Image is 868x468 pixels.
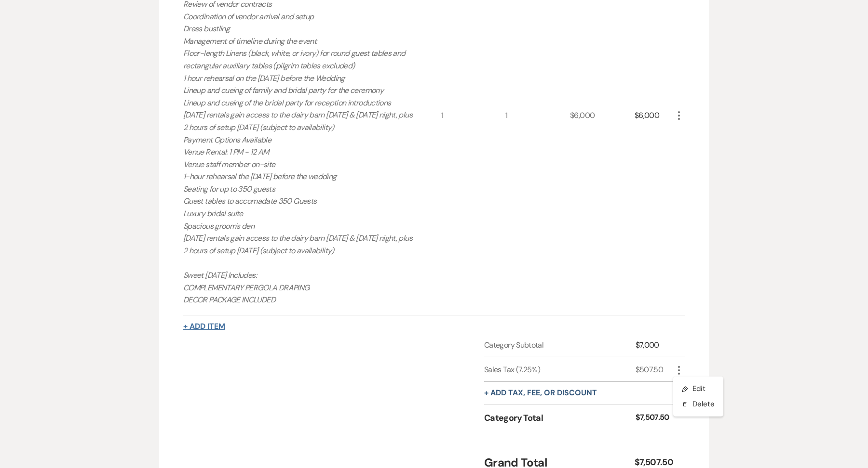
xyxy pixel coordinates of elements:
[484,339,636,351] div: Category Subtotal
[673,381,723,397] button: Edit
[183,323,225,330] button: + Add Item
[484,412,636,425] div: Category Total
[636,412,673,425] div: $7,507.50
[484,364,636,376] div: Sales Tax (7.25%)
[673,397,723,412] button: Delete
[484,389,597,397] button: + Add tax, fee, or discount
[636,339,673,351] div: $7,000
[636,364,673,376] div: $507.50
